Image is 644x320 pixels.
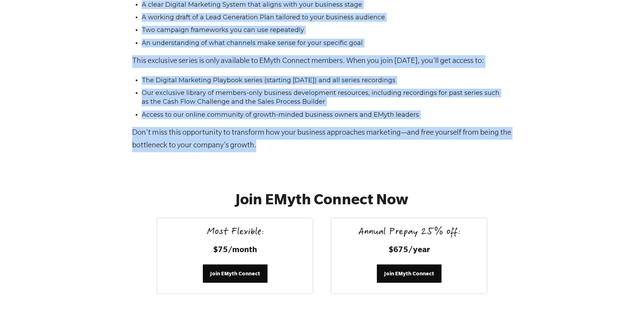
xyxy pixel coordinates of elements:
span: Two campaign frameworks you can use repeatedly [142,26,304,34]
p: This exclusive series is only available to EMyth Connect members. When you join [DATE], you'll ge... [132,55,512,68]
iframe: Chat Widget [609,286,644,320]
a: Join EMyth Connect [377,264,442,283]
span: Join EMyth Connect [210,270,260,277]
p: Don't miss this opportunity to transform how your business approaches marketing—and free yourself... [132,127,512,152]
h2: Join EMyth Connect Now [197,193,447,211]
span: Access to our online community of growth-minded business owners and EMyth leaders [142,111,419,119]
span: Join EMyth Connect [384,270,434,277]
span: Our exclusive library of members-only business development resources, including recordings for pa... [142,89,500,105]
div: Most Flexible: [166,227,304,239]
h3: $675/year [340,245,478,256]
span: The Digital Marketing Playbook series (starting [DATE]) and all series recordings [142,76,395,84]
div: Annual Prepay 25% off: [340,227,478,239]
span: A working draft of a Lead Generation Plan tailored to your business audience [142,13,385,21]
a: Join EMyth Connect [203,264,268,283]
h3: $75/month [166,245,304,256]
span: An understanding of what channels make sense for your specific goal [142,39,363,47]
span: A clear Digital Marketing System that aligns with your business stage [142,1,362,8]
